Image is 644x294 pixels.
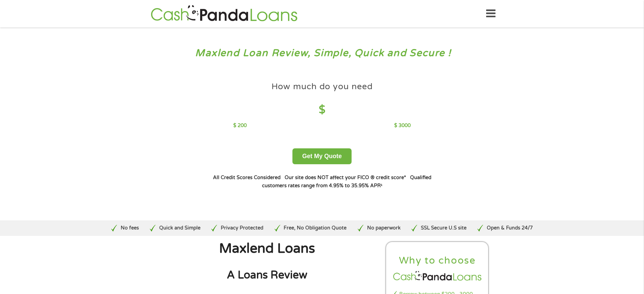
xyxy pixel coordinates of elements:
[219,241,315,256] span: Maxlend Loans
[213,175,281,180] strong: All Credit Scores Considered
[155,268,379,282] h2: A Loans Review
[292,148,352,164] button: Get My Quote
[149,4,300,23] img: GetLoanNow Logo
[233,122,247,129] p: $ 200
[394,122,411,129] p: $ 3000
[367,224,401,232] p: No paperwork
[271,81,373,92] h4: How much do you need
[421,224,467,232] p: SSL Secure U.S site
[487,224,533,232] p: Open & Funds 24/7
[159,224,200,232] p: Quick and Simple
[20,47,625,59] h3: Maxlend Loan Review, Simple, Quick and Secure !
[284,224,347,232] p: Free, No Obligation Quote
[221,224,263,232] p: Privacy Protected
[233,103,411,117] h4: $
[121,224,139,232] p: No fees
[392,254,483,267] h2: Why to choose
[285,175,406,180] strong: Our site does NOT affect your FICO ® credit score*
